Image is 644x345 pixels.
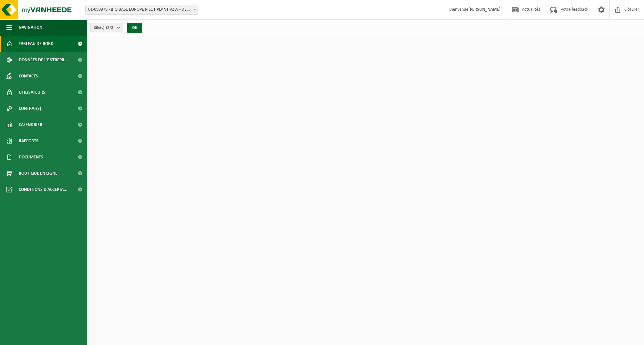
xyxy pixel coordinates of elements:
span: Contacts [19,68,38,84]
span: Conditions d'accepta... [19,181,68,198]
button: OK [127,23,142,33]
span: Données de l'entrepr... [19,52,68,68]
span: Tableau de bord [19,36,54,52]
span: Navigation [19,19,42,36]
strong: [PERSON_NAME] [468,7,501,12]
span: Rapports [19,133,38,149]
span: Contrat(s) [19,100,41,117]
span: 01-099379 - BIO BASE EUROPE PILOT PLANT VZW - DESTELDONK [86,5,198,14]
span: Boutique en ligne [19,165,57,181]
span: Site(s) [94,23,115,33]
count: (2/2) [106,26,115,30]
span: Utilisateurs [19,84,45,100]
span: Documents [19,149,43,165]
button: Site(s)(2/2) [90,23,123,32]
span: Calendrier [19,117,42,133]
